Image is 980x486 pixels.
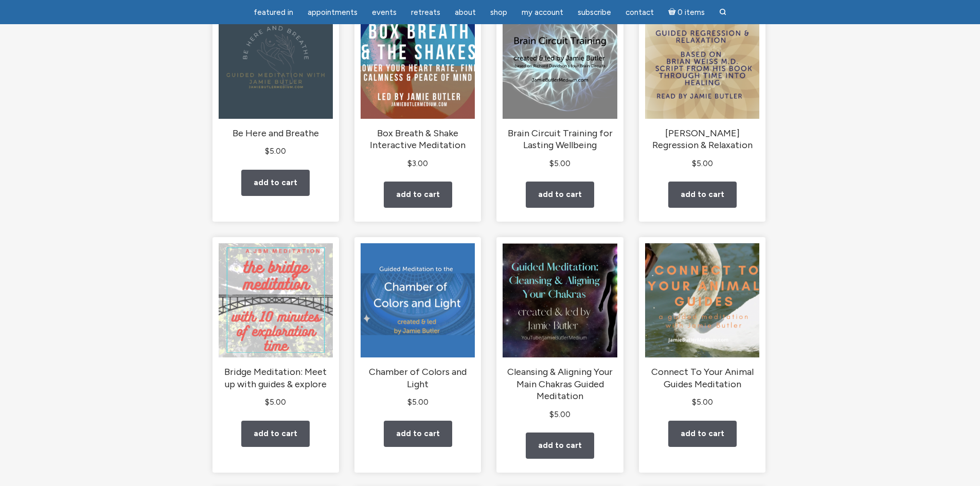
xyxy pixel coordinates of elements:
img: Chamber of Colors and Light [361,243,475,357]
a: Contact [619,3,660,23]
h2: [PERSON_NAME] Regression & Relaxation [645,128,759,152]
bdi: 5.00 [692,159,713,168]
a: Events [366,3,403,23]
a: Chamber of Colors and Light $5.00 [361,243,475,409]
bdi: 5.00 [265,147,286,156]
a: Add to cart: “Be Here and Breathe” [241,170,310,196]
span: $ [549,410,554,419]
a: Add to cart: “Connect To Your Animal Guides Meditation” [668,421,737,447]
a: Subscribe [572,3,617,23]
span: $ [692,159,697,168]
a: Add to cart: “Bridge Meditation: Meet up with guides & explore” [241,421,310,447]
span: Events [372,8,397,17]
img: Bridge Meditation: Meet up with guides & explore [219,243,333,357]
span: Shop [490,8,507,17]
span: About [455,8,476,17]
span: $ [265,147,270,156]
h2: Bridge Meditation: Meet up with guides & explore [219,366,333,390]
span: Subscribe [578,8,611,17]
a: Cleansing & Aligning Your Main Chakras Guided Meditation $5.00 [503,243,617,421]
span: Appointments [308,8,358,17]
img: Brain Circuit Training for Lasting Wellbeing [503,5,617,119]
span: $ [407,159,412,168]
a: Appointments [301,3,364,23]
span: Contact [626,8,654,17]
h2: Brain Circuit Training for Lasting Wellbeing [503,128,617,152]
i: Cart [668,8,678,17]
bdi: 5.00 [692,398,713,407]
bdi: 5.00 [265,398,286,407]
img: Be Here and Breathe [219,5,333,119]
img: Connect To Your Animal Guides Meditation [645,243,759,357]
h2: Box Breath & Shake Interactive Meditation [361,128,475,152]
span: featured in [254,8,293,17]
h2: Connect To Your Animal Guides Meditation [645,366,759,390]
span: Retreats [411,8,440,17]
a: My Account [515,3,569,23]
img: Cleansing & Aligning Your Main Chakras Guided Meditation [503,243,617,357]
h2: Be Here and Breathe [219,128,333,140]
a: Box Breath & Shake Interactive Meditation $3.00 [361,5,475,170]
a: Cart0 items [662,2,711,23]
a: Add to cart: “Chamber of Colors and Light” [384,421,452,447]
h2: Cleansing & Aligning Your Main Chakras Guided Meditation [503,366,617,403]
bdi: 5.00 [407,398,429,407]
a: Connect To Your Animal Guides Meditation $5.00 [645,243,759,409]
span: $ [692,398,697,407]
img: Brian Weiss Regression & Relaxation [645,5,759,119]
a: About [449,3,482,23]
a: Brain Circuit Training for Lasting Wellbeing $5.00 [503,5,617,170]
bdi: 5.00 [549,410,571,419]
h2: Chamber of Colors and Light [361,366,475,390]
a: Add to cart: “Brain Circuit Training for Lasting Wellbeing” [526,182,594,208]
a: Bridge Meditation: Meet up with guides & explore $5.00 [219,243,333,409]
a: Add to cart: “Brian Weiss Regression & Relaxation” [668,182,737,208]
img: Box Breath & Shake Interactive Meditation [361,5,475,119]
bdi: 3.00 [407,159,428,168]
a: featured in [247,3,299,23]
a: Be Here and Breathe $5.00 [219,5,333,158]
a: Shop [484,3,513,23]
bdi: 5.00 [549,159,571,168]
a: [PERSON_NAME] Regression & Relaxation $5.00 [645,5,759,170]
span: $ [549,159,554,168]
a: Add to cart: “Cleansing & Aligning Your Main Chakras Guided Meditation” [526,433,594,459]
span: My Account [522,8,563,17]
span: 0 items [678,9,705,16]
a: Retreats [405,3,447,23]
span: $ [265,398,270,407]
a: Add to cart: “Box Breath & Shake Interactive Meditation” [384,182,452,208]
span: $ [407,398,412,407]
